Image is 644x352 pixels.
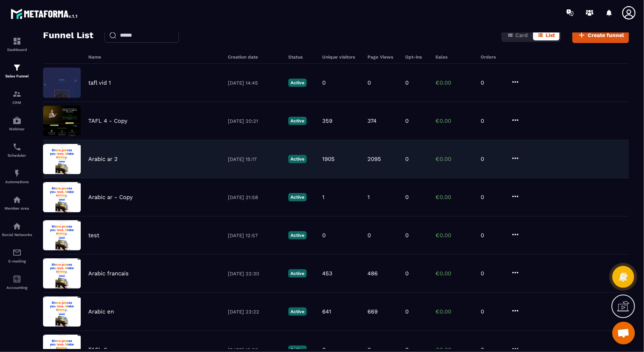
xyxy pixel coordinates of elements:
[612,322,635,344] a: Ouvrir le chat
[405,117,409,124] p: 0
[2,286,32,290] p: Accounting
[12,195,22,204] img: automations
[228,118,281,124] p: [DATE] 20:21
[367,308,378,315] p: 669
[435,54,473,60] h6: Sales
[533,30,559,40] button: List
[588,31,624,39] span: Create funnel
[43,220,81,250] img: image
[288,307,307,316] p: Active
[88,194,133,201] p: Arabic ar - Copy
[405,232,409,239] p: 0
[481,270,503,277] p: 0
[43,106,81,136] img: image
[2,31,32,57] a: formationformationDashboard
[12,116,22,125] img: automations
[515,32,528,38] span: Card
[405,156,409,162] p: 0
[481,156,503,162] p: 0
[322,194,324,201] p: 1
[2,57,32,84] a: formationformationSales Funnel
[43,28,93,43] h2: Funnel List
[367,194,370,201] p: 1
[2,153,32,157] p: Scheduler
[481,79,503,86] p: 0
[2,233,32,237] p: Social Networks
[322,156,335,162] p: 1905
[228,80,281,86] p: [DATE] 14:45
[2,74,32,78] p: Sales Funnel
[11,7,78,20] img: logo
[288,117,307,125] p: Active
[2,100,32,105] p: CRM
[481,194,503,201] p: 0
[367,156,381,162] p: 2095
[546,32,555,38] span: List
[2,206,32,210] p: Member area
[503,30,532,40] button: Card
[572,27,629,43] button: Create funnel
[228,233,281,238] p: [DATE] 12:57
[367,270,378,277] p: 486
[88,54,220,60] h6: Name
[2,127,32,131] p: Webinar
[481,117,503,124] p: 0
[88,270,129,277] p: Arabic francais
[435,308,473,315] p: €0.00
[322,308,331,315] p: 641
[405,79,409,86] p: 0
[228,271,281,276] p: [DATE] 22:30
[88,117,128,124] p: TAFL 4 - Copy
[12,63,22,72] img: formation
[12,248,22,257] img: email
[405,54,428,60] h6: Opt-ins
[12,37,22,46] img: formation
[367,54,398,60] h6: Page Views
[2,48,32,52] p: Dashboard
[435,117,473,124] p: €0.00
[288,231,307,239] p: Active
[228,195,281,200] p: [DATE] 21:58
[435,232,473,239] p: €0.00
[88,232,99,239] p: test
[322,270,332,277] p: 453
[322,232,326,239] p: 0
[12,222,22,231] img: social-network
[2,84,32,110] a: formationformationCRM
[2,269,32,295] a: accountantaccountantAccounting
[88,156,118,162] p: Arabic ar 2
[288,54,315,60] h6: Status
[2,190,32,216] a: automationsautomationsMember area
[435,156,473,162] p: €0.00
[435,270,473,277] p: €0.00
[43,258,81,289] img: image
[88,79,111,86] p: tafl vid 1
[288,193,307,201] p: Active
[288,79,307,87] p: Active
[322,54,360,60] h6: Unique visitors
[2,110,32,137] a: automationsautomationsWebinar
[405,270,409,277] p: 0
[481,308,503,315] p: 0
[12,90,22,99] img: formation
[481,232,503,239] p: 0
[2,163,32,190] a: automationsautomationsAutomations
[2,180,32,184] p: Automations
[288,269,307,278] p: Active
[43,68,81,98] img: image
[405,194,409,201] p: 0
[367,232,371,239] p: 0
[228,54,281,60] h6: Creation date
[405,308,409,315] p: 0
[12,275,22,284] img: accountant
[88,308,114,315] p: Arabic en
[2,259,32,263] p: E-mailing
[2,137,32,163] a: schedulerschedulerScheduler
[2,216,32,242] a: social-networksocial-networkSocial Networks
[43,296,81,327] img: image
[435,194,473,201] p: €0.00
[322,117,332,124] p: 359
[43,182,81,212] img: image
[12,142,22,151] img: scheduler
[367,117,377,124] p: 374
